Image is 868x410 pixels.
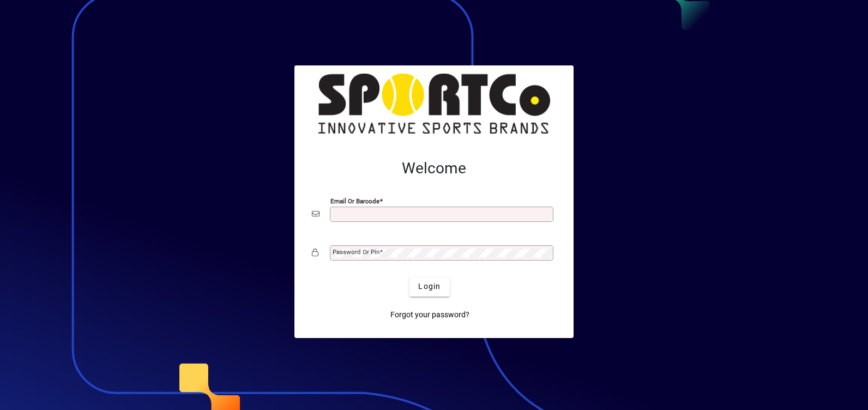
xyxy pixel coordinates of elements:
[409,277,449,297] button: Login
[312,159,556,178] h2: Welcome
[330,197,379,204] mat-label: Email or Barcode
[390,309,469,321] span: Forgot your password?
[386,305,474,325] a: Forgot your password?
[333,248,379,256] mat-label: Password or Pin
[418,281,441,292] span: Login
